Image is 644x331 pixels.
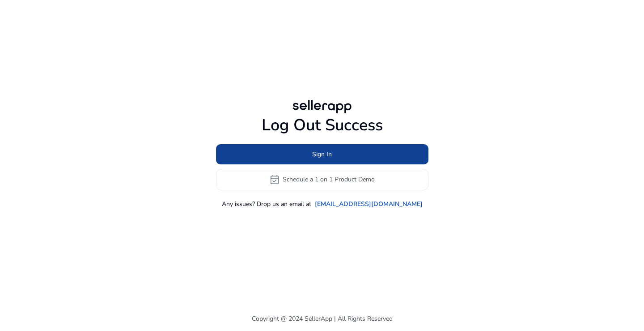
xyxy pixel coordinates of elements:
button: Sign In [216,144,428,164]
a: [EMAIL_ADDRESS][DOMAIN_NAME] [315,199,423,209]
span: Sign In [312,150,332,159]
button: event_availableSchedule a 1 on 1 Product Demo [216,169,428,190]
span: event_available [269,174,280,185]
p: Any issues? Drop us an email at [222,199,311,209]
h1: Log Out Success [216,116,428,135]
